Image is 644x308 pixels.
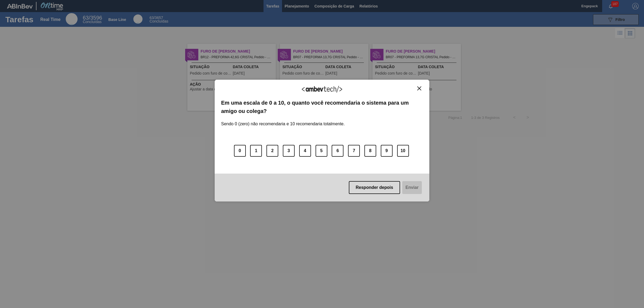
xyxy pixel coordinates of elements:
[348,145,360,157] button: 7
[221,99,423,115] label: Em uma escala de 0 a 10, o quanto você recomendaria o sistema para um amigo ou colega?
[250,145,262,157] button: 1
[364,145,376,157] button: 8
[316,145,327,157] button: 5
[417,86,421,90] img: Close
[332,145,343,157] button: 6
[266,145,278,157] button: 2
[299,145,311,157] button: 4
[234,145,246,157] button: 0
[381,145,393,157] button: 9
[416,86,423,91] button: Close
[302,86,342,93] img: Logo Ambevtech
[221,115,345,126] label: Sendo 0 (zero) não recomendaria e 10 recomendaria totalmente.
[397,145,409,157] button: 10
[349,181,400,194] button: Responder depois
[283,145,295,157] button: 3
